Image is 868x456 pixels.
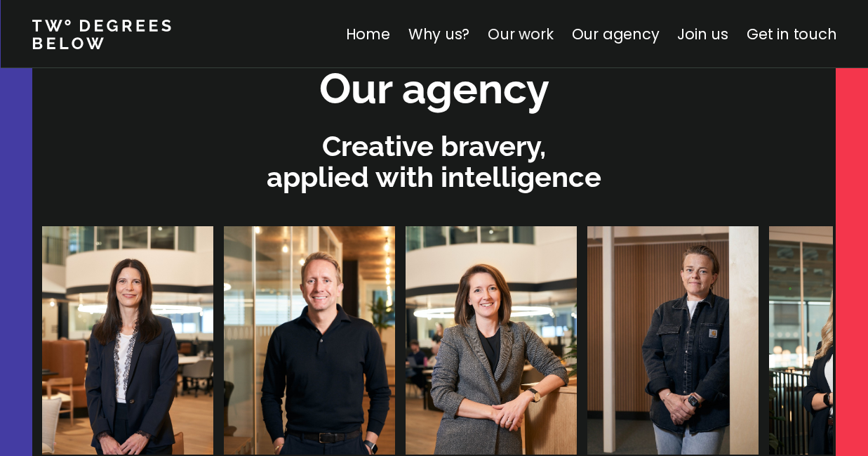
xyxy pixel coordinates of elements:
[677,24,728,44] a: Join us
[587,226,758,455] img: Dani
[571,24,659,44] a: Our agency
[408,24,469,44] a: Why us?
[39,131,829,193] p: Creative bravery, applied with intelligence
[41,226,213,455] img: Clare
[488,24,553,44] a: Our work
[747,24,836,44] a: Get in touch
[345,24,389,44] a: Home
[223,226,394,455] img: James
[319,60,549,117] h2: Our agency
[405,226,576,455] img: Gemma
